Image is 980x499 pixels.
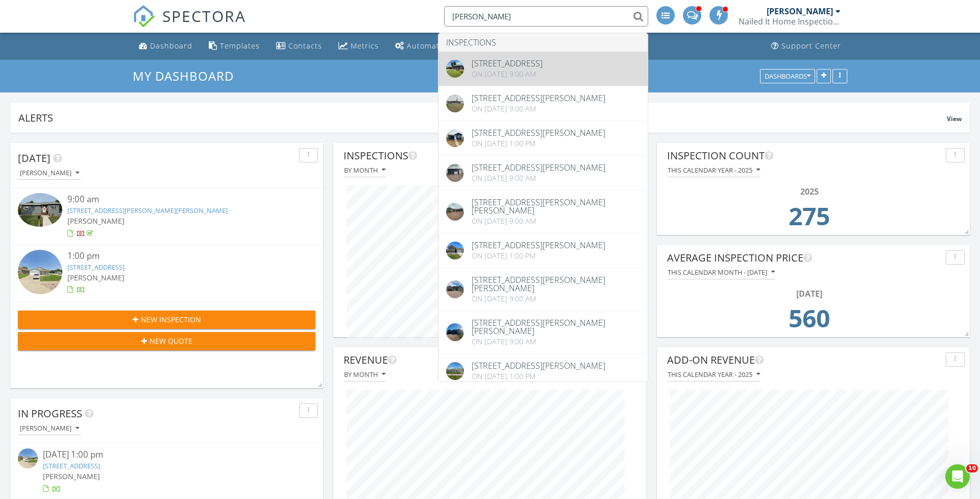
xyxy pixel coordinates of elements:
[43,461,100,470] a: [STREET_ADDRESS]
[205,37,264,56] a: Templates
[667,163,761,177] button: This calendar year - 2025
[135,37,197,56] a: Dashboard
[472,295,640,303] div: On [DATE] 9:00 am
[67,273,125,282] span: [PERSON_NAME]
[446,242,464,259] img: cover.jpg
[18,167,81,180] button: [PERSON_NAME]
[472,372,605,381] div: On [DATE] 1:00 pm
[67,206,228,215] a: [STREET_ADDRESS][PERSON_NAME][PERSON_NAME]
[133,14,246,35] a: SPECTORA
[67,250,290,263] div: 1:00 pm
[150,41,192,51] div: Dashboard
[141,314,201,325] span: New Inspection
[472,217,640,225] div: On [DATE] 9:00 am
[446,60,464,78] img: 9232283%2Fcover_photos%2FW9ILBqhtjJzaTHgJfof2%2Foriginal.jpg
[739,16,841,27] div: Nailed It Home Inspections LLC
[67,216,125,226] span: [PERSON_NAME]
[446,280,464,298] img: cover.jpg
[472,70,543,78] div: On [DATE] 9:00 am
[472,252,605,260] div: On [DATE] 1:00 pm
[351,41,379,51] div: Metrics
[667,148,942,163] div: Inspection Count
[472,338,640,346] div: On [DATE] 9:00 am
[133,5,155,28] img: The Best Home Inspection Software - Spectora
[760,69,815,83] button: Dashboards
[472,139,605,148] div: On [DATE] 1:00 pm
[18,111,947,125] div: Alerts
[472,319,640,335] div: [STREET_ADDRESS][PERSON_NAME][PERSON_NAME]
[344,352,618,368] div: Revenue
[668,371,760,378] div: This calendar year - 2025
[272,37,326,56] a: Contacts
[18,422,81,436] button: [PERSON_NAME]
[67,193,290,206] div: 9:00 am
[288,41,322,51] div: Contacts
[670,288,948,300] div: [DATE]
[162,5,246,27] span: SPECTORA
[472,174,605,182] div: On [DATE] 9:00 am
[220,41,260,51] div: Templates
[472,105,605,113] div: On [DATE] 9:00 am
[18,448,315,494] a: [DATE] 1:00 pm [STREET_ADDRESS] [PERSON_NAME]
[947,114,962,123] span: View
[667,352,942,368] div: Add-On Revenue
[133,67,242,84] a: My Dashboard
[18,332,315,350] button: New Quote
[765,73,811,80] div: Dashboards
[67,263,125,272] a: [STREET_ADDRESS]
[472,59,543,67] div: [STREET_ADDRESS]
[670,198,948,241] td: 275
[43,471,100,481] span: [PERSON_NAME]
[150,336,192,346] span: New Quote
[670,300,948,343] td: 560.45
[472,94,605,102] div: [STREET_ADDRESS][PERSON_NAME]
[966,464,978,472] span: 10
[18,151,51,165] span: [DATE]
[446,129,464,147] img: cover.jpg
[20,170,79,177] div: [PERSON_NAME]
[344,148,618,163] div: Inspections
[472,129,605,137] div: [STREET_ADDRESS][PERSON_NAME]
[668,167,760,174] div: This calendar year - 2025
[472,163,605,172] div: [STREET_ADDRESS][PERSON_NAME]
[667,368,761,382] button: This calendar year - 2025
[391,37,459,56] a: Automations (Advanced)
[767,37,845,56] a: Support Center
[781,41,841,51] div: Support Center
[43,448,291,461] div: [DATE] 1:00 pm
[668,269,775,276] div: This calendar month - [DATE]
[446,94,464,112] img: 8484381%2Fcover_photos%2F6qyKbnD91LyTfBCMwRtQ%2Foriginal.8484381-1744980594585
[334,37,383,56] a: Metrics
[945,464,970,489] iframe: Intercom live chat
[18,250,315,297] a: 1:00 pm [STREET_ADDRESS] [PERSON_NAME]
[344,167,385,174] div: By month
[18,193,315,239] a: 9:00 am [STREET_ADDRESS][PERSON_NAME][PERSON_NAME] [PERSON_NAME]
[407,41,455,51] div: Automations
[18,250,62,294] img: streetview
[438,33,648,52] li: Inspections
[18,193,62,226] img: 9344035%2Fcover_photos%2FwspX5y9hQgBMXb8l4boU%2Fsmall.jpg
[767,6,833,16] div: [PERSON_NAME]
[20,425,79,432] div: [PERSON_NAME]
[344,368,386,382] button: By month
[18,311,315,329] button: New Inspection
[344,163,386,177] button: By month
[667,250,942,266] div: Average Inspection Price
[472,362,605,370] div: [STREET_ADDRESS][PERSON_NAME]
[446,323,464,341] img: cover.jpg
[667,266,775,279] button: This calendar month - [DATE]
[446,164,464,182] img: cover.jpg
[344,371,385,378] div: By month
[472,241,605,249] div: [STREET_ADDRESS][PERSON_NAME]
[18,448,38,468] img: streetview
[18,407,82,420] span: In Progress
[472,198,640,215] div: [STREET_ADDRESS][PERSON_NAME][PERSON_NAME]
[472,276,640,292] div: [STREET_ADDRESS][PERSON_NAME][PERSON_NAME]
[446,362,464,380] img: cover.jpg
[670,185,948,198] div: 2025
[444,6,648,27] input: Search everything...
[446,203,464,221] img: cover.jpg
